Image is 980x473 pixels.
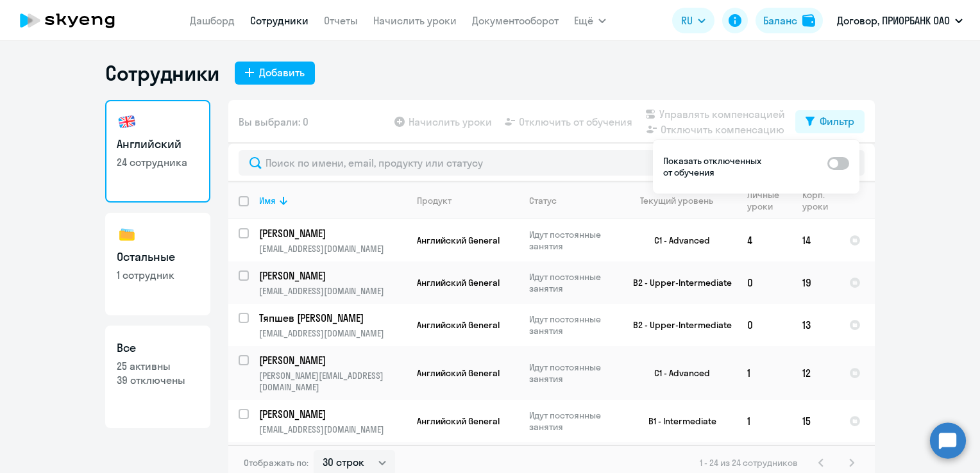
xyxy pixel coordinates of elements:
[417,195,452,206] div: Продукт
[618,219,737,261] td: C1 - Advanced
[681,13,693,28] span: RU
[837,13,950,28] p: Договор, ПРИОРБАНК ОАО
[618,346,737,400] td: C1 - Advanced
[640,195,713,206] div: Текущий уровень
[105,60,219,86] h1: Сотрудники
[259,226,404,240] p: [PERSON_NAME]
[672,8,714,33] button: RU
[117,340,199,356] h3: Все
[105,213,210,315] a: Остальные1 сотрудник
[618,304,737,346] td: B2 - Upper-Intermediate
[259,195,406,206] div: Имя
[737,400,792,442] td: 1
[792,400,839,442] td: 15
[756,8,823,33] button: Балансbalance
[259,195,276,206] div: Имя
[737,304,792,346] td: 0
[529,271,617,294] p: Идут постоянные занятия
[737,261,792,304] td: 0
[373,14,457,27] a: Начислить уроки
[737,219,792,261] td: 4
[117,359,199,373] p: 25 активны
[259,226,406,240] a: [PERSON_NAME]
[259,65,305,80] div: Добавить
[259,311,406,325] a: Тяпшев [PERSON_NAME]
[831,5,969,36] button: Договор, ПРИОРБАНК ОАО
[117,112,137,132] img: english
[700,457,798,469] span: 1 - 24 из 24 сотрудников
[259,353,404,367] p: [PERSON_NAME]
[259,407,404,421] p: [PERSON_NAME]
[529,195,557,206] div: Статус
[618,400,737,442] td: B1 - Intermediate
[737,346,792,400] td: 1
[628,195,736,206] div: Текущий уровень
[190,14,235,27] a: Дашборд
[802,189,838,212] div: Корп. уроки
[763,13,797,28] div: Баланс
[259,243,406,254] p: [EMAIL_ADDRESS][DOMAIN_NAME]
[792,219,839,261] td: 14
[250,14,308,27] a: Сотрудники
[117,373,199,387] p: 39 отключены
[259,269,404,283] p: [PERSON_NAME]
[529,361,617,385] p: Идут постоянные занятия
[117,155,199,169] p: 24 сотрудника
[235,62,315,85] button: Добавить
[117,268,199,282] p: 1 сотрудник
[259,285,406,297] p: [EMAIL_ADDRESS][DOMAIN_NAME]
[239,150,865,176] input: Поиск по имени, email, продукту или статусу
[117,136,199,153] h3: Английский
[792,346,839,400] td: 12
[244,457,308,469] span: Отображать по:
[324,14,358,27] a: Отчеты
[529,229,617,252] p: Идут постоянные занятия
[802,14,815,27] img: balance
[417,235,500,246] span: Английский General
[747,189,791,212] div: Личные уроки
[117,224,137,245] img: others
[795,110,865,133] button: Фильтр
[618,261,737,304] td: B2 - Upper-Intermediate
[792,261,839,304] td: 19
[472,14,559,27] a: Документооборот
[105,100,210,203] a: Английский24 сотрудника
[663,155,765,178] p: Показать отключенных от обучения
[574,8,606,33] button: Ещё
[417,415,500,427] span: Английский General
[529,410,617,433] p: Идут постоянные занятия
[417,367,500,379] span: Английский General
[105,326,210,428] a: Все25 активны39 отключены
[259,353,406,367] a: [PERSON_NAME]
[574,13,593,28] span: Ещё
[239,114,308,129] span: Вы выбрали: 0
[259,370,406,393] p: [PERSON_NAME][EMAIL_ADDRESS][DOMAIN_NAME]
[259,269,406,283] a: [PERSON_NAME]
[417,277,500,288] span: Английский General
[529,313,617,336] p: Идут постоянные занятия
[259,407,406,421] a: [PERSON_NAME]
[417,319,500,331] span: Английский General
[259,311,404,325] p: Тяпшев [PERSON_NAME]
[259,328,406,339] p: [EMAIL_ADDRESS][DOMAIN_NAME]
[259,424,406,435] p: [EMAIL_ADDRESS][DOMAIN_NAME]
[820,113,854,129] div: Фильтр
[117,249,199,265] h3: Остальные
[792,304,839,346] td: 13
